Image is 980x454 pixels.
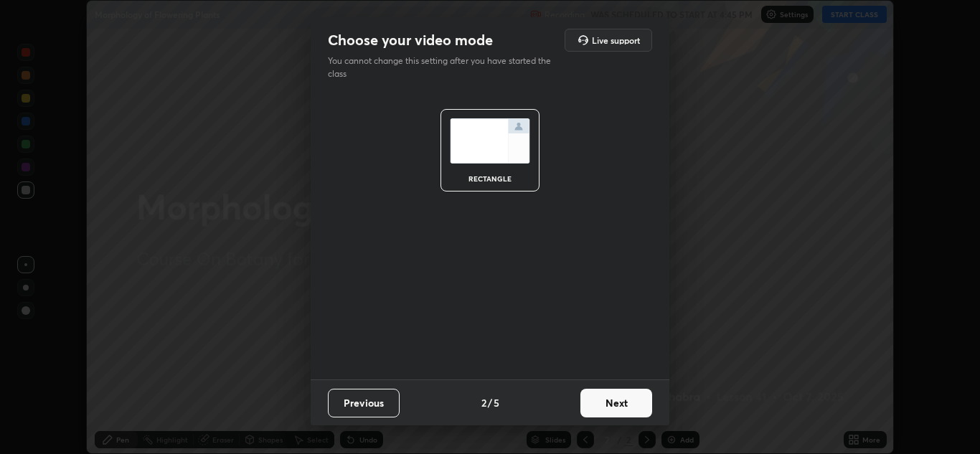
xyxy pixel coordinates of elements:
h4: / [488,395,492,410]
h4: 5 [494,395,499,410]
div: rectangle [461,175,519,182]
p: You cannot change this setting after you have started the class [328,55,560,80]
button: Previous [328,389,400,417]
h4: 2 [481,395,486,410]
img: normalScreenIcon.ae25ed63.svg [450,118,530,164]
h5: Live support [592,36,640,44]
button: Next [580,389,652,417]
h2: Choose your video mode [328,31,493,49]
